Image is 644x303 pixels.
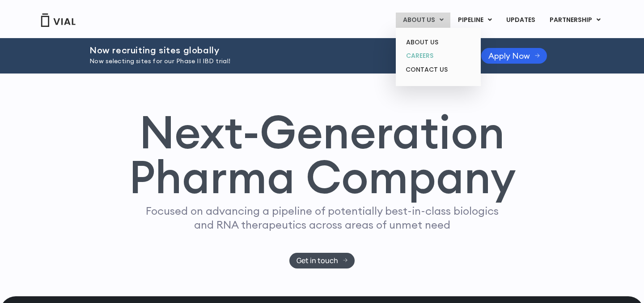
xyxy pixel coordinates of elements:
[499,13,542,28] a: UPDATES
[399,49,477,63] a: CAREERS
[399,63,477,77] a: CONTACT US
[399,35,477,49] a: ABOUT US
[89,56,459,66] p: Now selecting sites for our Phase II IBD trial!
[542,13,608,28] a: PARTNERSHIPMenu Toggle
[142,204,502,232] p: Focused on advancing a pipeline of potentially best-in-class biologics and RNA therapeutics acros...
[488,52,530,59] span: Apply Now
[481,48,547,64] a: Apply Now
[89,45,459,55] h2: Now recruiting sites globally
[396,13,450,28] a: ABOUT USMenu Toggle
[297,257,338,264] span: Get in touch
[40,13,76,27] img: Vial Logo
[128,109,516,200] h1: Next-Generation Pharma Company
[289,253,355,268] a: Get in touch
[451,13,499,28] a: PIPELINEMenu Toggle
